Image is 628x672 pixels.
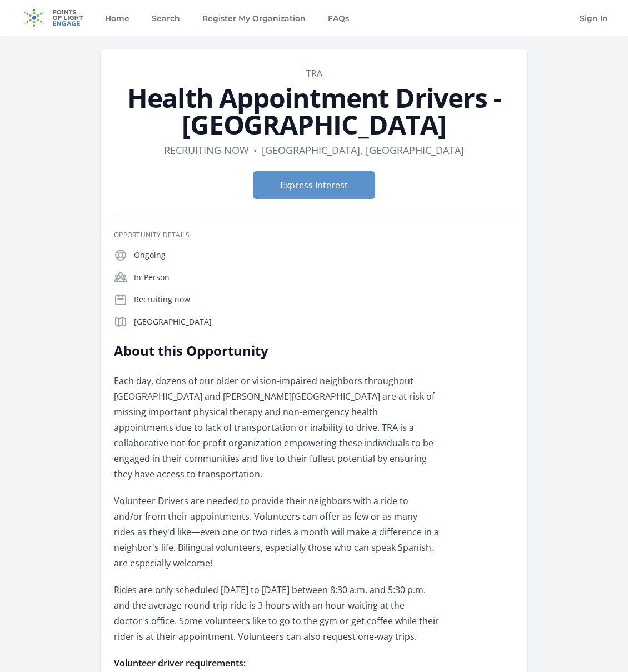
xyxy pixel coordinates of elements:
h3: Opportunity Details [114,231,514,240]
strong: Volunteer driver requirements: [114,657,246,669]
h1: Health Appointment Drivers - [GEOGRAPHIC_DATA] [114,84,514,138]
dd: Recruiting now [164,142,249,158]
div: • [253,142,257,158]
p: Volunteer Drivers are needed to provide their neighbors with a ride to and/or from their appointm... [114,493,439,571]
p: Recruiting now [134,294,514,305]
h2: About this Opportunity [114,342,439,360]
button: Express Interest [253,171,375,199]
p: [GEOGRAPHIC_DATA] [134,316,514,327]
p: Ongoing [134,250,514,261]
a: TRA [306,67,322,79]
p: Each day, dozens of our older or vision-impaired neighbors throughout [GEOGRAPHIC_DATA] and [PERS... [114,373,439,482]
p: In-Person [134,272,514,283]
dd: [GEOGRAPHIC_DATA], [GEOGRAPHIC_DATA] [262,142,464,158]
p: Rides are only scheduled [DATE] to [DATE] between 8:30 a.m. and 5:30 p.m. and the average round-t... [114,582,439,644]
